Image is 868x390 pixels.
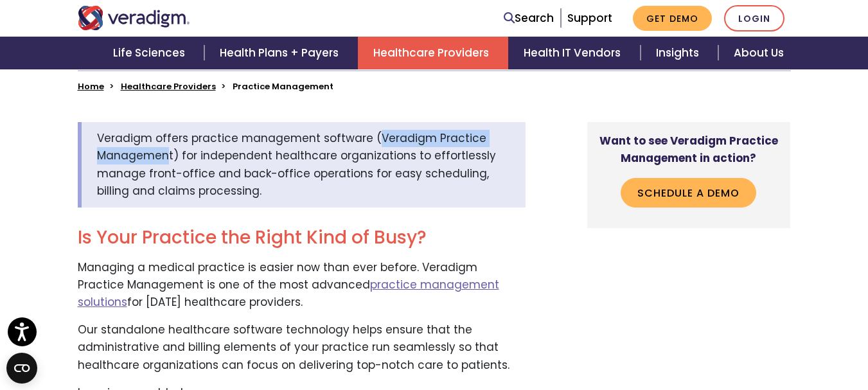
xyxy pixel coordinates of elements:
h2: Is Your Practice the Right Kind of Busy? [78,227,526,249]
a: Healthcare Providers [121,80,216,93]
a: Life Sciences [98,37,204,69]
a: Healthcare Providers [358,37,508,69]
a: Login [724,5,784,31]
img: Veradigm logo [78,6,190,30]
a: Home [78,80,104,93]
a: Get Demo [633,6,712,31]
a: Search [504,10,554,27]
a: Health Plans + Payers [204,37,358,69]
a: Schedule a Demo [621,178,756,208]
p: Managing a medical practice is easier now than ever before. Veradigm Practice Management is one o... [78,259,526,312]
a: Insights [641,37,718,69]
button: Open CMP widget [6,353,37,384]
span: Veradigm offers practice management software (Veradigm Practice Management) for independent healt... [97,130,496,199]
a: Health IT Vendors [508,37,640,69]
a: Support [567,10,612,26]
p: Our standalone healthcare software technology helps ensure that the administrative and billing el... [78,321,526,374]
a: About Us [718,37,799,69]
strong: Want to see Veradigm Practice Management in action? [599,133,778,166]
